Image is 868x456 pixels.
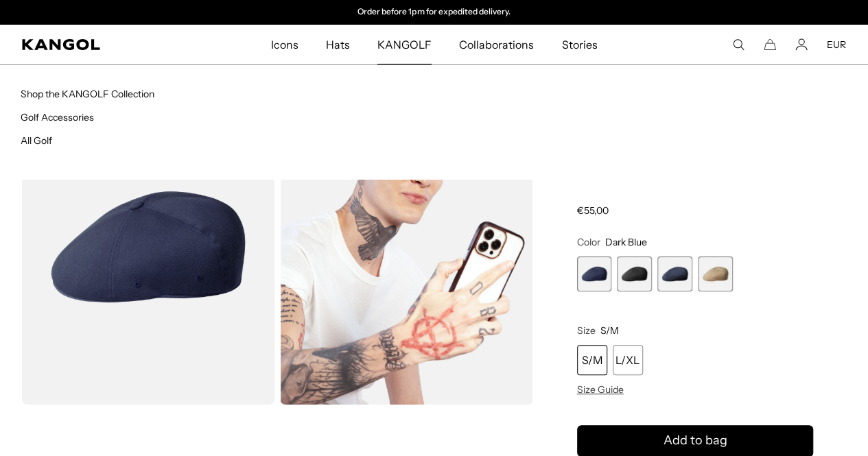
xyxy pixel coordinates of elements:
[561,25,597,64] span: Stories
[21,88,154,100] a: Shop the KANGOLF Collection
[459,25,534,64] span: Collaborations
[600,324,619,337] span: S/M
[613,345,643,375] div: L/XL
[657,256,692,291] label: Denim
[732,38,744,51] summary: Search here
[21,134,52,147] a: All Golf
[357,7,511,18] p: Order before 1pm for expedited delivery.
[795,38,808,51] a: Account
[617,256,652,291] label: Black
[764,38,776,51] button: Cart
[657,256,692,291] div: 3 of 4
[577,324,596,337] span: Size
[577,345,607,375] div: S/M
[548,25,611,64] a: Stories
[257,25,312,64] a: Icons
[663,431,727,450] span: Add to bag
[827,38,846,51] button: EUR
[326,25,350,64] span: Hats
[364,25,445,64] a: KANGOLF
[312,25,364,64] a: Hats
[22,89,533,405] product-gallery: Gallery Viewer
[293,7,576,18] div: 2 of 2
[577,256,612,291] div: 1 of 4
[22,39,178,50] a: Kangol
[22,89,274,405] img: color-dark-blue
[577,256,612,291] label: Dark Blue
[377,25,432,64] span: KANGOLF
[698,256,733,291] div: 4 of 4
[698,256,733,291] label: Taupe
[577,204,609,217] span: €55,00
[445,25,548,64] a: Collaborations
[577,236,600,248] span: Color
[293,7,576,18] div: Announcement
[617,256,652,291] div: 2 of 4
[21,111,94,123] a: Golf Accessories
[280,89,532,405] img: dark-blue
[270,25,298,64] span: Icons
[605,236,647,248] span: Dark Blue
[577,383,624,396] span: Size Guide
[293,7,576,18] slideshow-component: Announcement bar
